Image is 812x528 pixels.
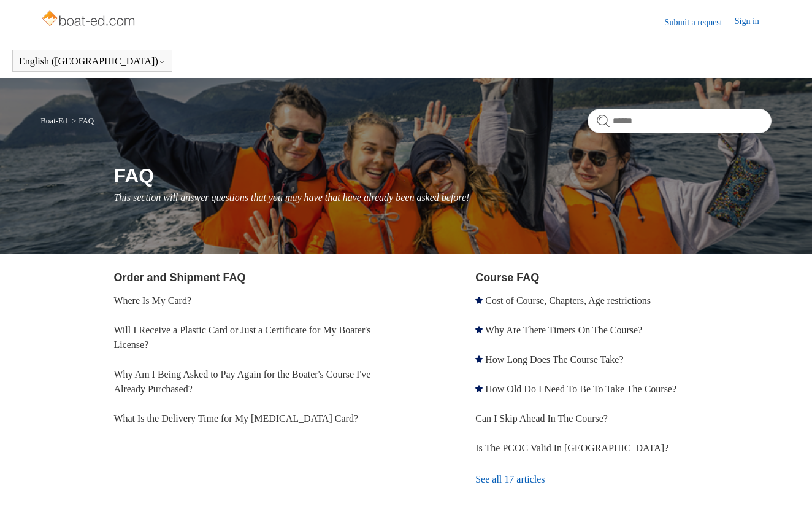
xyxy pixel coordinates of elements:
[113,161,771,190] h1: FAQ
[40,7,138,32] img: Boat-Ed Help Center home page
[113,190,771,205] p: This section will answer questions that you may have that have already been asked before!
[485,325,642,335] a: Why Are There Timers On The Course?
[40,116,69,125] li: Boat-Ed
[735,15,772,29] a: Sign in
[113,271,245,284] a: Order and Shipment FAQ
[40,116,67,125] a: Boat-Ed
[475,463,772,496] a: See all 17 articles
[475,413,608,424] a: Can I Skip Ahead In The Course?
[113,413,358,424] a: What Is the Delivery Time for My [MEDICAL_DATA] Card?
[771,487,803,519] div: Live chat
[475,443,668,453] a: Is The PCOC Valid In [GEOGRAPHIC_DATA]?
[113,369,370,394] a: Why Am I Being Asked to Pay Again for the Boater's Course I've Already Purchased?
[113,325,370,350] a: Will I Receive a Plastic Card or Just a Certificate for My Boater's License?
[113,295,191,306] a: Where Is My Card?
[69,116,94,125] li: FAQ
[475,385,483,392] svg: Promoted article
[475,297,483,304] svg: Promoted article
[475,271,539,284] a: Course FAQ
[588,109,772,133] input: Search
[475,326,483,333] svg: Promoted article
[19,56,166,67] button: English ([GEOGRAPHIC_DATA])
[485,384,676,394] a: How Old Do I Need To Be To Take The Course?
[485,354,623,365] a: How Long Does The Course Take?
[485,295,651,306] a: Cost of Course, Chapters, Age restrictions
[475,355,483,363] svg: Promoted article
[665,16,735,29] a: Submit a request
